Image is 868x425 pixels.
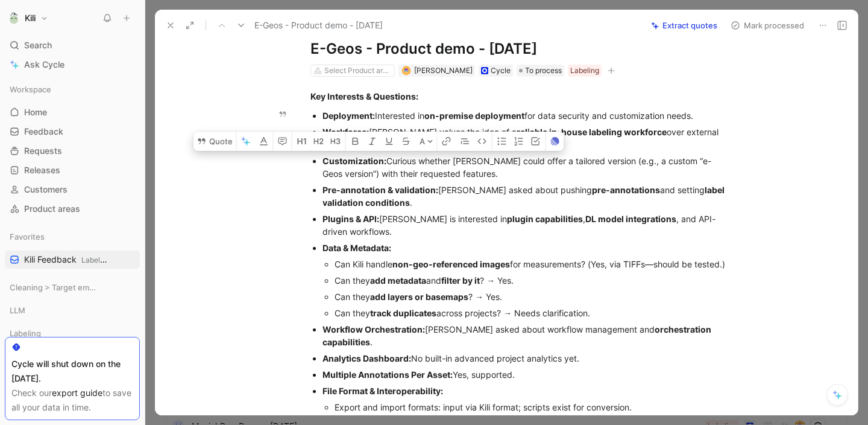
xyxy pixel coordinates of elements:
[310,91,418,101] strong: Key Interests & Questions:
[10,304,25,316] span: LLM
[322,110,375,121] strong: Deployment:
[592,185,660,195] strong: pre-annotations
[24,38,52,53] span: Search
[24,184,68,196] span: Customers
[525,65,562,77] span: To process
[5,301,140,319] div: LLM
[335,307,728,319] div: Can they across projects? → Needs clarification.
[403,67,409,74] img: avatar
[517,65,564,77] div: To process
[5,301,140,323] div: LLM
[322,214,379,224] strong: Plugins & API:
[585,214,676,224] strong: DL model integrations
[424,110,524,121] strong: on-premise deployment
[322,185,438,195] strong: Pre-annotation & validation:
[5,278,140,300] div: Cleaning > Target empty views
[322,127,369,137] strong: Workforce:
[322,243,391,253] strong: Data & Metadata:
[322,353,411,363] strong: Analytics Dashboard:
[8,12,20,24] img: Kili
[5,278,140,296] div: Cleaning > Target empty views
[507,214,583,224] strong: plugin capabilities
[24,164,60,176] span: Releases
[24,106,47,118] span: Home
[5,103,140,121] a: Home
[322,352,728,365] div: No built-in advanced project analytics yet.
[570,65,599,77] div: Labeling
[11,357,133,386] div: Cycle will shut down on the [DATE].
[370,308,436,318] strong: track duplicates
[322,155,728,180] div: Curious whether [PERSON_NAME] could offer a tailored version (e.g., a custom “e-Geos version”) wi...
[322,184,728,209] div: [PERSON_NAME] asked about pushing and setting .
[322,109,728,122] div: Interested in for data security and customization needs.
[5,251,140,269] a: Kili FeedbackLabeling
[25,13,36,24] h1: Kili
[335,258,728,270] div: Can Kili handle for measurements? (Yes, via TIFFs—should be tested.)
[491,65,511,77] div: Cycle
[324,65,392,77] div: Select Product areas
[646,17,723,34] button: Extract quotes
[10,281,96,293] span: Cleaning > Target empty views
[335,290,728,303] div: Can they ? → Yes.
[322,185,726,208] strong: label validation conditions
[52,388,102,398] a: export guide
[5,200,140,218] a: Product areas
[24,57,64,72] span: Ask Cycle
[81,255,110,264] span: Labeling
[322,126,728,151] div: [PERSON_NAME] values the idea of a over external sourcing.
[5,324,140,342] div: Labeling
[310,39,728,59] h1: E-Geos - Product demo - [DATE]
[322,323,728,348] div: [PERSON_NAME] asked about workflow management and .
[5,80,140,98] div: Workspace
[11,386,133,415] div: Check our to save all your data in time.
[5,324,140,346] div: Labeling
[193,132,236,151] button: Quote
[370,275,426,286] strong: add metadata
[24,254,109,266] span: Kili Feedback
[10,83,51,95] span: Workspace
[5,228,140,246] div: Favorites
[335,401,728,414] div: Export and import formats: input via Kili format; scripts exist for conversion.
[322,324,425,334] strong: Workflow Orchestration:
[322,156,386,166] strong: Customization:
[322,324,713,347] strong: orchestration capabilities
[517,127,667,137] strong: reliable in-house labeling workforce
[24,126,63,138] span: Feedback
[5,10,51,27] button: KiliKili
[254,18,383,33] span: E-Geos - Product demo - [DATE]
[5,36,140,54] div: Search
[5,56,140,74] a: Ask Cycle
[370,292,468,302] strong: add layers or basemaps
[322,368,728,381] div: Yes, supported.
[5,142,140,160] a: Requests
[322,369,453,380] strong: Multiple Annotations Per Asset:
[24,203,80,215] span: Product areas
[10,231,45,243] span: Favorites
[322,212,728,238] div: [PERSON_NAME] is interested in , , and API-driven workflows.
[10,327,41,339] span: Labeling
[414,66,473,75] span: [PERSON_NAME]
[392,259,510,269] strong: non-geo-referenced images
[725,17,810,34] button: Mark processed
[416,132,437,151] button: A
[5,161,140,179] a: Releases
[24,145,62,157] span: Requests
[335,274,728,287] div: Can they and ? → Yes.
[441,275,480,286] strong: filter by it
[5,123,140,141] a: Feedback
[5,181,140,199] a: Customers
[322,386,443,396] strong: File Format & Interoperability:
